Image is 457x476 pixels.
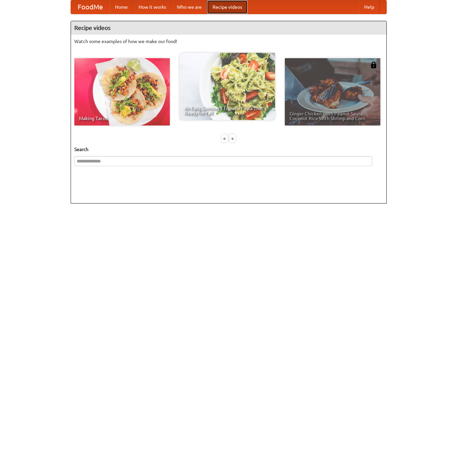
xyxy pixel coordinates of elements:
h4: Recipe videos [71,21,386,35]
div: » [229,134,235,143]
a: Home [110,0,133,14]
a: Who we are [172,0,207,14]
a: An Easy, Summery Tomato Pasta That's Ready for Fall [180,53,275,120]
p: Watch some examples of how we make our food! [74,38,383,45]
a: Help [359,0,380,14]
a: Recipe videos [207,0,247,14]
div: « [222,134,228,143]
h5: Search [74,146,383,153]
span: An Easy, Summery Tomato Pasta That's Ready for Fall [184,106,270,115]
img: 483408.png [370,62,377,68]
span: Making Tacos [79,116,165,121]
a: Making Tacos [74,58,170,125]
a: How it works [133,0,172,14]
a: FoodMe [71,0,110,14]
